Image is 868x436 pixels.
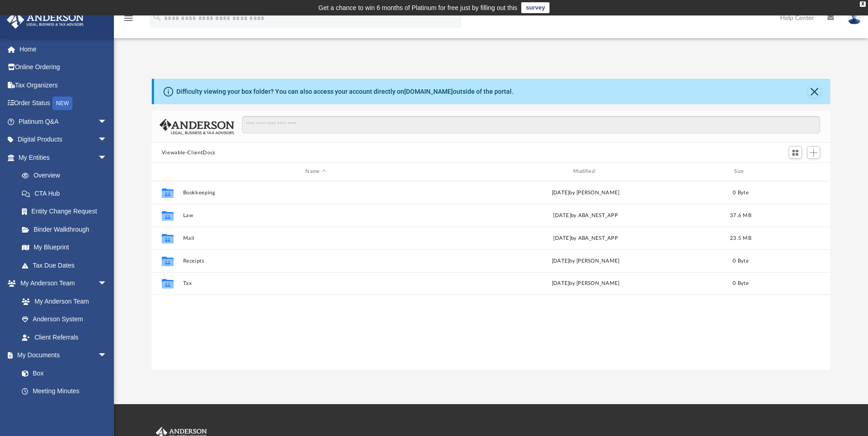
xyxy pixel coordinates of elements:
[152,12,162,22] i: search
[182,167,448,176] div: Name
[318,2,518,13] div: Get a chance to win 6 months of Platinum for free just by filling out this
[6,131,121,149] a: Digital Productsarrow_drop_down
[13,292,112,310] a: My Anderson Team
[452,211,718,219] div: [DATE] by ABA_NEST_APP
[183,258,448,264] button: Receipts
[733,281,749,286] span: 0 Byte
[156,167,179,176] div: id
[860,1,866,7] div: close
[98,274,116,293] span: arrow_drop_down
[13,328,116,346] a: Client Referrals
[6,94,121,113] a: Order StatusNEW
[763,167,827,176] div: id
[183,235,448,241] button: Mail
[6,40,121,58] a: Home
[6,58,121,76] a: Online Ordering
[98,112,116,131] span: arrow_drop_down
[242,116,820,133] input: Search files and folders
[13,203,121,221] a: Entity Change Request
[98,346,116,365] span: arrow_drop_down
[52,96,72,110] div: NEW
[13,256,121,274] a: Tax Due Dates
[13,310,116,329] a: Anderson System
[452,279,718,288] div: [DATE] by [PERSON_NAME]
[123,17,134,24] a: menu
[183,190,448,196] button: Bookkeeping
[521,2,550,13] a: survey
[183,280,448,286] button: Tax
[13,400,112,418] a: Forms Library
[730,235,751,240] span: 23.5 MB
[6,76,121,94] a: Tax Organizers
[162,149,216,157] button: Viewable-ClientDocs
[452,188,718,197] div: [DATE] by [PERSON_NAME]
[789,146,802,159] button: Switch to Grid View
[13,184,121,203] a: CTA Hub
[808,85,821,98] button: Close
[722,167,759,176] div: Size
[13,220,121,238] a: Binder Walkthrough
[6,274,116,293] a: My Anderson Teamarrow_drop_down
[6,346,116,365] a: My Documentsarrow_drop_down
[176,87,514,96] div: Difficulty viewing your box folder? You can also access your account directly on outside of the p...
[730,213,751,218] span: 37.6 MB
[13,238,116,257] a: My Blueprint
[733,258,749,263] span: 0 Byte
[13,167,121,185] a: Overview
[123,13,134,24] i: menu
[98,148,116,167] span: arrow_drop_down
[13,382,116,401] a: Meeting Minutes
[13,364,112,382] a: Box
[452,167,719,176] div: Modified
[452,257,718,265] div: [DATE] by [PERSON_NAME]
[807,146,821,159] button: Add
[183,213,448,218] button: Law
[98,131,116,149] span: arrow_drop_down
[452,234,718,242] div: [DATE] by ABA_NEST_APP
[404,88,453,95] a: [DOMAIN_NAME]
[847,11,861,25] img: User Pic
[733,190,749,195] span: 0 Byte
[6,148,121,167] a: My Entitiesarrow_drop_down
[152,181,831,370] div: grid
[4,11,87,29] img: Anderson Advisors Platinum Portal
[6,112,121,131] a: Platinum Q&Aarrow_drop_down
